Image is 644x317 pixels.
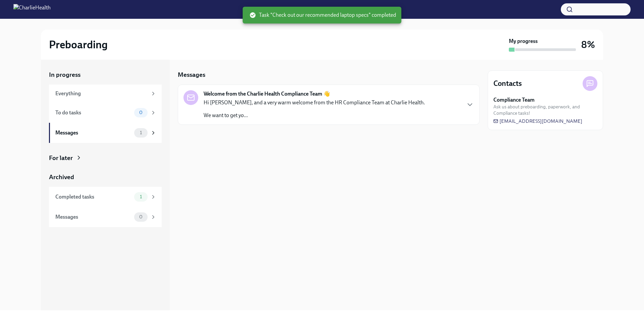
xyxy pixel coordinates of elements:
span: 1 [136,194,146,199]
img: CharlieHealth [13,4,51,15]
div: To do tasks [55,109,131,116]
a: Completed tasks1 [49,187,162,207]
a: In progress [49,70,162,79]
span: 0 [135,214,147,219]
h4: Contacts [493,78,522,89]
a: Everything [49,85,162,103]
a: Archived [49,173,162,181]
h5: Messages [178,70,205,79]
span: Ask us about preboarding, paperwork, and Compliance tasks! [493,104,597,116]
strong: My progress [509,38,538,45]
a: Messages1 [49,123,162,143]
span: 0 [135,110,147,115]
div: Completed tasks [55,193,131,201]
h2: Preboarding [49,38,108,51]
div: Messages [55,129,131,137]
strong: Welcome from the Charlie Health Compliance Team 👋 [204,90,330,98]
p: Hi [PERSON_NAME], and a very warm welcome from the HR Compliance Team at Charlie Health. [204,99,425,106]
p: We want to get yo... [204,112,425,119]
a: Messages0 [49,207,162,227]
div: For later [49,154,73,162]
span: Task "Check out our recommended laptop specs" completed [250,11,396,19]
a: For later [49,154,162,162]
a: To do tasks0 [49,103,162,123]
h3: 8% [581,39,595,51]
div: Messages [55,213,131,221]
strong: Compliance Team [493,96,535,104]
div: Everything [55,90,148,97]
a: [EMAIL_ADDRESS][DOMAIN_NAME] [493,118,582,124]
span: 1 [136,130,146,135]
